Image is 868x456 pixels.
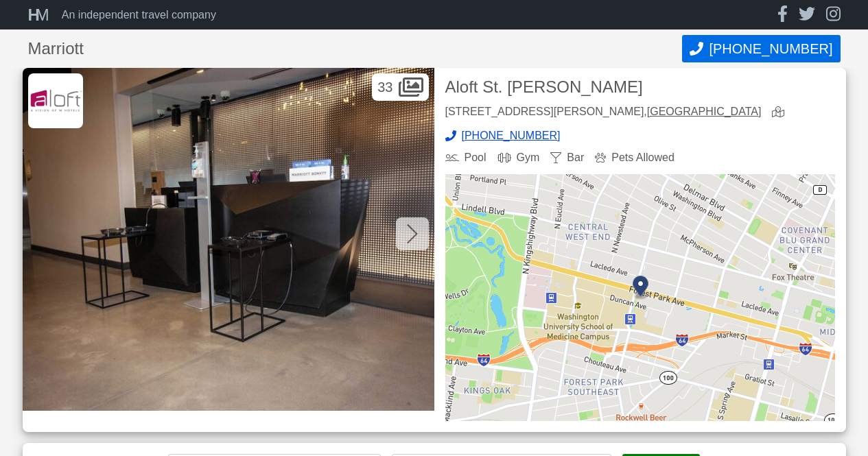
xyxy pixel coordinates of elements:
[445,106,762,119] div: [STREET_ADDRESS][PERSON_NAME],
[445,79,835,95] h2: Aloft St. [PERSON_NAME]
[23,68,434,411] img: Featured
[497,152,540,163] div: Gym
[647,106,762,117] a: [GEOGRAPHIC_DATA]
[595,152,675,163] div: Pets Allowed
[36,5,45,24] span: M
[777,5,788,24] a: facebook
[550,152,584,163] div: Bar
[28,7,56,23] a: HM
[826,5,841,24] a: instagram
[28,73,83,128] img: Marriott
[62,10,216,21] div: An independent travel company
[445,152,486,163] div: Pool
[462,130,561,141] span: [PHONE_NUMBER]
[709,41,832,57] span: [PHONE_NUMBER]
[682,35,840,62] button: Call
[28,40,683,57] h1: Marriott
[799,5,815,24] a: twitter
[372,73,428,101] div: 33
[445,174,835,421] img: map
[28,5,36,24] span: H
[772,106,790,119] a: view map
